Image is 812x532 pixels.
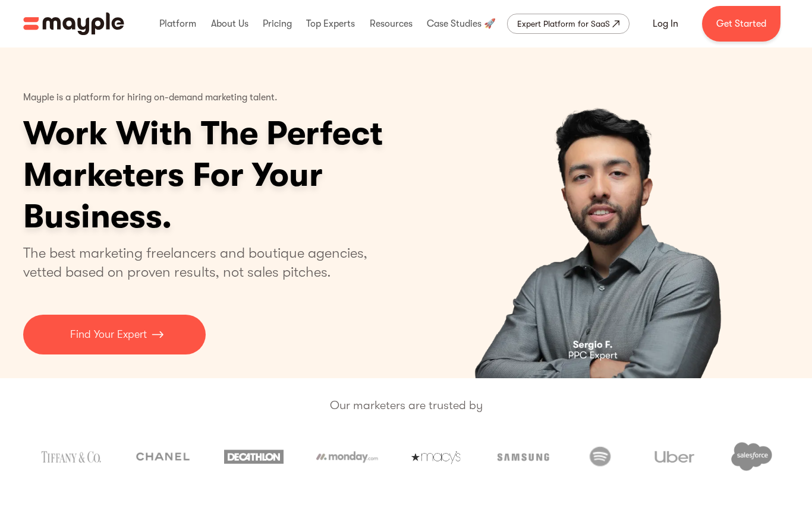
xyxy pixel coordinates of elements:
[303,5,358,43] div: Top Experts
[417,47,789,378] div: 1 of 4
[70,327,147,343] p: Find Your Expert
[23,12,124,35] a: home
[23,83,278,113] p: Mayple is a platform for hiring on-demand marketing talent.
[23,12,124,35] img: Mayple logo
[702,6,780,42] a: Get Started
[156,5,199,43] div: Platform
[23,315,206,354] a: Find Your Expert
[507,14,630,34] a: Expert Platform for SaaS
[367,5,416,43] div: Resources
[417,47,789,378] div: carousel
[208,5,251,43] div: About Us
[517,17,610,31] div: Expert Platform for SaaS
[638,9,693,38] a: Log In
[23,113,475,237] h1: Work With The Perfect Marketers For Your Business.
[23,243,382,281] p: The best marketing freelancers and boutique agencies, vetted based on proven results, not sales p...
[260,5,295,43] div: Pricing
